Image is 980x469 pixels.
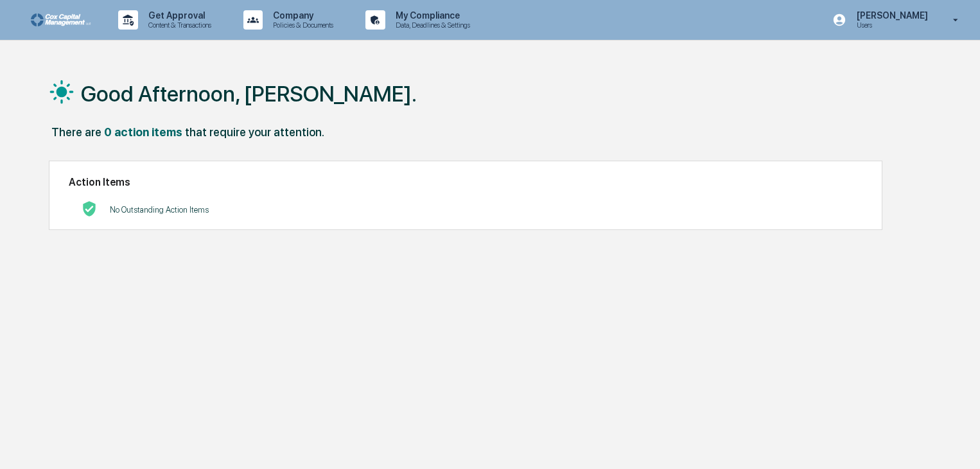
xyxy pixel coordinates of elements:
[263,21,340,30] p: Policies & Documents
[185,125,324,139] div: that require your attention.
[31,13,92,26] img: logo
[51,125,101,139] div: There are
[263,10,340,21] p: Company
[104,125,182,139] div: 0 action items
[385,10,477,21] p: My Compliance
[69,176,862,188] h2: Action Items
[81,81,417,107] h1: Good Afternoon, [PERSON_NAME].
[138,21,218,30] p: Content & Transactions
[846,10,934,21] p: [PERSON_NAME]
[82,201,97,217] img: No Actions logo
[385,21,477,30] p: Data, Deadlines & Settings
[846,21,934,30] p: Users
[110,205,209,215] p: No Outstanding Action Items
[138,10,218,21] p: Get Approval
